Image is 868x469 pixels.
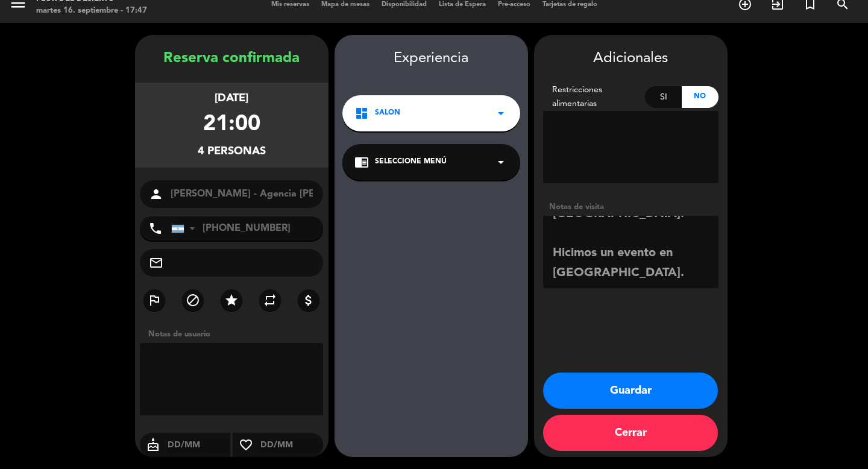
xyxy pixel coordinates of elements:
[543,201,719,213] div: Notas de visita
[354,155,369,169] i: chrome_reader_mode
[376,1,433,8] span: Disponibilidad
[543,47,719,71] div: Adicionales
[433,1,492,8] span: Lista de Espera
[140,438,166,452] i: cake
[494,155,508,169] i: arrow_drop_down
[682,86,719,108] div: No
[494,106,508,121] i: arrow_drop_down
[265,1,315,8] span: Mis reservas
[149,187,163,201] i: person
[233,438,259,452] i: favorite_border
[198,143,266,160] div: 4 personas
[536,1,603,8] span: Tarjetas de regalo
[543,415,718,451] button: Cerrar
[142,328,329,341] div: Notas de usuario
[543,373,718,409] button: Guardar
[166,438,231,453] input: DD/MM
[224,293,239,307] i: star
[147,293,162,307] i: outlined_flag
[301,293,316,307] i: attach_money
[215,90,248,107] div: [DATE]
[543,83,646,111] div: Restricciones alimentarias
[186,293,200,307] i: block
[148,221,163,236] i: phone
[36,5,147,17] div: martes 16. septiembre - 17:47
[645,86,682,108] div: Si
[203,107,260,143] div: 21:00
[375,107,400,119] span: SALON
[335,47,528,71] div: Experiencia
[354,106,369,121] i: dashboard
[172,217,200,240] div: Argentina: +54
[375,156,447,168] span: Seleccione Menú
[263,293,277,307] i: repeat
[259,438,324,453] input: DD/MM
[149,256,163,270] i: mail_outline
[135,47,329,71] div: Reserva confirmada
[315,1,376,8] span: Mapa de mesas
[492,1,536,8] span: Pre-acceso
